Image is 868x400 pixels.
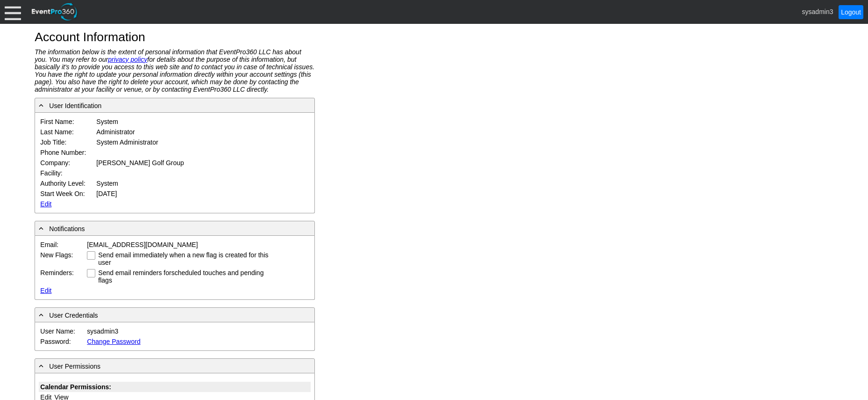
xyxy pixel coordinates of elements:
[85,326,310,336] td: sysadmin3
[49,312,98,319] span: User Credentials
[96,138,158,146] div: System Administrator
[39,268,85,285] td: Reminders:
[49,363,100,370] span: User Permissions
[37,361,313,371] div: User Permissions
[30,1,79,22] img: EventPro360
[96,180,271,187] div: System
[35,48,315,93] div: The information below is the extent of personal information that EventPro360 LLC has about you. Y...
[96,118,118,125] div: System
[35,31,833,44] h1: Account Information
[98,269,263,284] span: scheduled touches and pending flags
[37,310,313,320] div: User Credentials
[87,338,140,345] a: Change Password
[39,336,85,347] td: Password:
[40,383,111,391] b: Calendar Permissions:
[39,326,85,336] td: User Name:
[5,4,21,20] div: Menu: Click or 'Crtl+M' to toggle menu open/close
[96,159,184,167] div: [PERSON_NAME] Golf Group
[39,240,85,250] td: Email:
[39,168,95,178] td: Facility:
[108,56,147,63] a: privacy policy
[839,5,863,19] a: Logout
[96,128,135,136] div: Administrator
[96,190,117,197] div: [DATE]
[98,269,263,284] label: Send email reminders for
[49,225,85,233] span: Notifications
[40,287,51,294] a: Edit
[39,137,95,147] td: Job Title:
[39,189,95,199] td: Start Week On:
[37,100,313,110] div: User Identification
[37,223,313,233] div: Notifications
[39,127,95,137] td: Last Name:
[802,7,833,15] span: sysadmin3
[40,200,51,208] a: Edit
[39,116,95,127] td: First Name:
[87,241,198,248] div: [EMAIL_ADDRESS][DOMAIN_NAME]
[39,158,95,168] td: Company:
[39,147,95,158] td: Phone Number:
[39,178,95,189] td: Authority Level:
[98,251,268,266] label: Send email immediately when a new flag is created for this user
[49,102,101,109] span: User Identification
[39,250,85,268] td: New Flags:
